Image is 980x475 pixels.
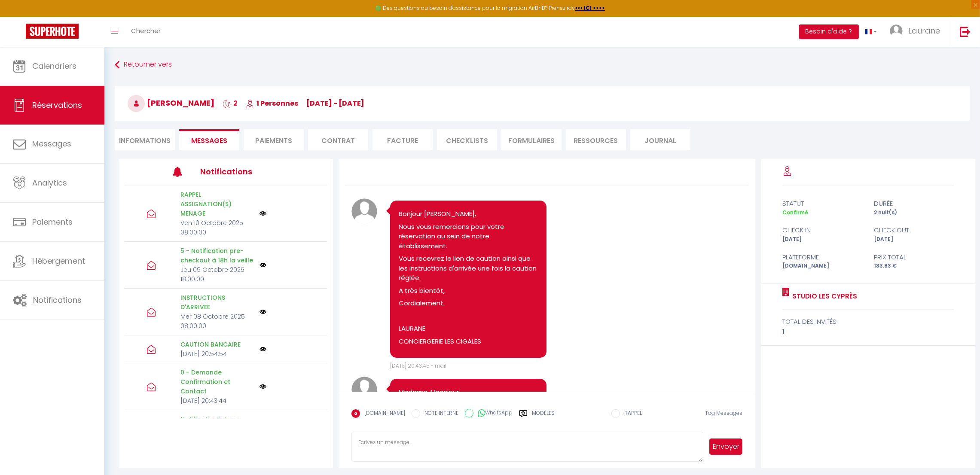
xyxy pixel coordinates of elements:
[180,218,254,237] p: Ven 10 Octobre 2025 08:00:00
[246,98,298,108] span: 1 Personnes
[32,216,73,227] span: Paiements
[532,409,555,424] label: Modèles
[777,225,868,235] div: check in
[399,387,538,397] p: Madame, Monsieur
[32,177,67,188] span: Analytics
[782,209,808,216] span: Confirmé
[390,362,446,369] span: [DATE] 20:43:45 - mail
[32,61,76,71] span: Calendriers
[260,346,266,353] img: NO IMAGE
[115,57,970,73] a: Retourner vers
[200,162,285,181] h3: Notifications
[399,337,538,347] p: CONCIERGERIE LES CIGALES
[399,286,538,296] p: A très bientôt,
[868,198,960,209] div: durée
[351,198,377,224] img: avatar.png
[420,409,458,419] label: NOTE INTERNE
[180,293,254,312] p: INSTRUCTIONS D'ARRIVEE
[180,265,254,284] p: Jeu 09 Octobre 2025 18:00:00
[180,368,254,396] p: 0 - Demande Confirmation et Contact
[33,295,82,305] span: Notifications
[115,129,175,150] li: Informations
[32,100,82,110] span: Réservations
[868,209,960,217] div: 2 nuit(s)
[306,98,364,108] span: [DATE] - [DATE]
[883,17,951,47] a: ... Laurane
[351,377,377,402] img: avatar.png
[260,210,266,217] img: NO IMAGE
[260,383,266,390] img: NO IMAGE
[223,98,238,108] span: 2
[180,190,254,218] p: RAPPEL ASSIGNATION(S) MENAGE
[360,409,405,419] label: [DOMAIN_NAME]
[180,349,254,359] p: [DATE] 20:54:54
[789,291,857,301] a: Studio Les Cyprès
[32,138,71,149] span: Messages
[180,312,254,331] p: Mer 08 Octobre 2025 08:00:00
[501,129,562,150] li: FORMULAIRES
[782,327,954,337] div: 1
[131,26,161,35] span: Chercher
[566,129,626,150] li: Ressources
[473,409,513,418] label: WhatsApp
[128,97,214,108] span: [PERSON_NAME]
[620,409,642,419] label: RAPPEL
[180,246,254,265] p: 5 - Notification pre-checkout à 18h la veille
[260,308,266,315] img: NO IMAGE
[799,24,859,39] button: Besoin d'aide ?
[32,256,85,266] span: Hébergement
[372,129,433,150] li: Facture
[777,235,868,244] div: [DATE]
[180,396,254,405] p: [DATE] 20:43:44
[399,222,538,251] p: Nous vous remercions pour votre réservation au sein de notre établissement.
[260,262,266,268] img: NO IMAGE
[26,24,79,39] img: Super Booking
[180,340,254,349] p: CAUTION BANCAIRE
[890,24,903,37] img: ...
[782,317,954,327] div: total des invités
[705,409,742,417] span: Tag Messages
[960,26,971,37] img: logout
[868,225,960,235] div: check out
[399,298,538,308] p: Cordialement.
[868,252,960,262] div: Prix total
[868,262,960,270] div: 133.83 €
[709,438,742,455] button: Envoyer
[777,252,868,262] div: Plateforme
[868,235,960,244] div: [DATE]
[308,129,368,150] li: Contrat
[125,17,167,47] a: Chercher
[777,262,868,270] div: [DOMAIN_NAME]
[399,324,538,334] p: LAURANE
[630,129,690,150] li: Journal
[777,198,868,209] div: statut
[180,414,254,433] p: Notification interne prestataire
[437,129,497,150] li: CHECKLISTS
[191,136,227,146] span: Messages
[908,25,940,36] span: Laurane
[399,209,538,219] p: Bonjour [PERSON_NAME],
[244,129,304,150] li: Paiements
[399,254,538,283] p: Vous recevrez le lien de caution ainsi que les instructions d'arrivée une fois la caution réglée.
[575,4,605,12] a: >>> ICI <<<<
